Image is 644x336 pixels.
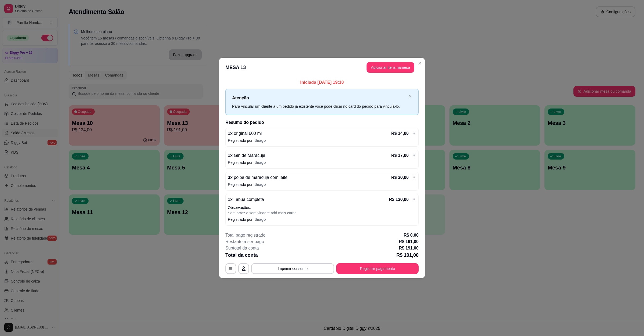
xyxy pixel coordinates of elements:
[228,196,264,203] p: 1 x
[228,160,416,165] p: Registrado por:
[415,59,424,67] button: Close
[399,245,419,251] p: R$ 191,00
[255,138,266,143] span: thiago
[228,174,287,181] p: 3 x
[255,217,266,222] span: thiago
[228,182,416,187] p: Registrado por:
[225,232,265,239] p: Total pago registrado
[233,197,264,202] span: Tabua completa
[219,58,425,77] header: MESA 13
[409,95,412,98] button: close
[255,160,266,165] span: thiago
[232,95,407,101] p: Atenção
[404,232,419,239] p: R$ 0,00
[225,251,258,259] p: Total da conta
[233,131,262,136] span: original 600 ml
[225,119,419,126] h2: Resumo do pedido
[225,79,419,86] p: Iniciada [DATE] 19:10
[232,103,407,109] div: Para vincular um cliente a um pedido já existente você pode clicar no card do pedido para vinculá...
[391,130,409,137] p: R$ 14,00
[255,182,266,187] span: thiago
[233,175,288,180] span: polpa de maracuja com leite
[396,251,419,259] p: R$ 191,00
[391,174,409,181] p: R$ 30,00
[336,263,419,274] button: Registrar pagamento
[228,152,265,159] p: 1 x
[228,217,416,222] p: Registrado por:
[389,196,409,203] p: R$ 130,00
[228,138,416,143] p: Registrado por:
[225,239,264,245] p: Restante à ser pago
[225,245,259,251] p: Subtotal da conta
[228,210,416,216] p: Sem arroz e sem vinagre add mais carne
[251,263,334,274] button: Imprimir consumo
[367,62,414,73] button: Adicionar itens namesa
[228,130,262,137] p: 1 x
[399,239,419,245] p: R$ 191,00
[391,152,409,159] p: R$ 17,00
[233,153,265,158] span: Gin de Maracujá
[228,205,416,210] p: Observações:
